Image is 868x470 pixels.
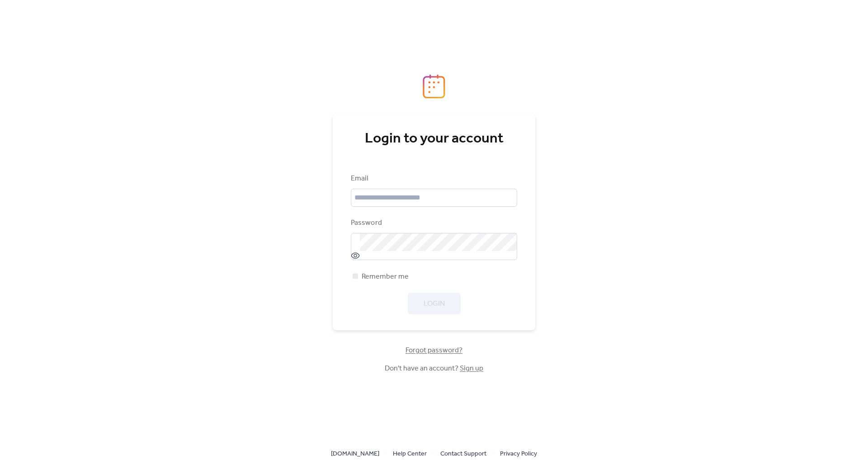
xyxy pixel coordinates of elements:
a: [DOMAIN_NAME] [331,448,379,459]
span: Help Center [393,449,427,460]
span: Don't have an account? [385,363,483,374]
img: logo [423,74,445,99]
a: Privacy Policy [500,448,537,459]
div: Password [351,218,515,228]
a: Forgot password? [406,348,462,353]
span: [DOMAIN_NAME] [331,449,379,460]
span: Remember me [362,271,409,282]
span: Contact Support [440,449,486,460]
a: Help Center [393,448,427,459]
span: Privacy Policy [500,449,537,460]
div: Login to your account [351,130,517,148]
div: Email [351,173,515,184]
span: Forgot password? [406,345,462,356]
a: Contact Support [440,448,486,459]
a: Sign up [460,361,483,375]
